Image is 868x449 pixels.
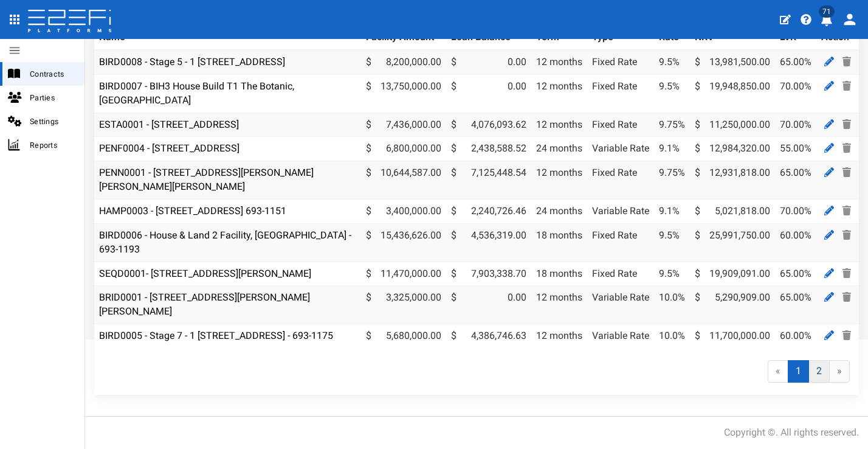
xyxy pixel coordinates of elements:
[361,137,446,161] td: 6,800,000.00
[361,74,446,113] td: 13,750,000.00
[99,268,311,279] a: SEQD0001- [STREET_ADDRESS][PERSON_NAME]
[531,113,587,137] td: 12 months
[361,161,446,200] td: 10,644,587.00
[587,137,654,161] td: Variable Rate
[587,223,654,262] td: Fixed Rate
[587,161,654,200] td: Fixed Rate
[724,426,859,440] div: Copyright ©. All rights reserved.
[531,223,587,262] td: 18 months
[99,80,294,106] a: BIRD0007 - BIH3 House Build T1 The Botanic, [GEOGRAPHIC_DATA]
[446,161,531,200] td: 7,125,448.54
[775,161,816,200] td: 65.00%
[654,286,690,324] td: 10.0%
[775,324,816,348] td: 60.00%
[775,262,816,286] td: 65.00%
[839,78,854,94] a: Delete Contract
[361,50,446,74] td: 8,200,000.00
[654,137,690,161] td: 9.1%
[361,223,446,262] td: 15,436,626.00
[99,56,285,68] a: BIRD0008 - Stage 5 - 1 [STREET_ADDRESS]
[99,291,310,317] a: BRID0001 - [STREET_ADDRESS][PERSON_NAME][PERSON_NAME]
[446,74,531,113] td: 0.00
[654,74,690,113] td: 9.5%
[587,262,654,286] td: Fixed Rate
[446,50,531,74] td: 0.00
[587,286,654,324] td: Variable Rate
[690,324,775,348] td: 11,700,000.00
[775,74,816,113] td: 70.00%
[99,142,239,154] a: PENF0004 - [STREET_ADDRESS]
[775,199,816,223] td: 70.00%
[690,223,775,262] td: 25,991,750.00
[839,141,854,156] a: Delete Contract
[654,324,690,348] td: 10.0%
[829,360,850,383] a: »
[99,229,351,255] a: BIRD0006 - House & Land 2 Facility, [GEOGRAPHIC_DATA] - 693-1193
[446,286,531,324] td: 0.00
[531,50,587,74] td: 12 months
[690,74,775,113] td: 19,948,850.00
[775,50,816,74] td: 65.00%
[690,113,775,137] td: 11,250,000.00
[690,137,775,161] td: 12,984,320.00
[788,360,809,383] span: 1
[99,119,239,130] a: ESTA0001 - [STREET_ADDRESS]
[654,262,690,286] td: 9.5%
[446,137,531,161] td: 2,438,588.52
[99,330,333,341] a: BIRD0005 - Stage 7 - 1 [STREET_ADDRESS] - 693-1175
[587,50,654,74] td: Fixed Rate
[839,165,854,180] a: Delete Contract
[690,50,775,74] td: 13,981,500.00
[839,266,854,281] a: Delete Contract
[587,199,654,223] td: Variable Rate
[531,262,587,286] td: 18 months
[839,54,854,69] a: Delete Contract
[531,161,587,200] td: 12 months
[30,114,75,128] span: Settings
[587,324,654,348] td: Variable Rate
[839,328,854,343] a: Delete Contract
[690,286,775,324] td: 5,290,909.00
[446,223,531,262] td: 4,536,319.00
[587,113,654,137] td: Fixed Rate
[775,223,816,262] td: 60.00%
[361,286,446,324] td: 3,325,000.00
[531,324,587,348] td: 12 months
[839,203,854,218] a: Delete Contract
[654,199,690,223] td: 9.1%
[690,262,775,286] td: 19,909,091.00
[775,286,816,324] td: 65.00%
[768,360,788,383] span: «
[30,91,75,105] span: Parties
[654,223,690,262] td: 9.5%
[361,113,446,137] td: 7,436,000.00
[446,262,531,286] td: 7,903,338.70
[361,262,446,286] td: 11,470,000.00
[531,137,587,161] td: 24 months
[839,228,854,243] a: Delete Contract
[808,360,830,383] a: 2
[99,167,314,192] a: PENN0001 - [STREET_ADDRESS][PERSON_NAME][PERSON_NAME][PERSON_NAME]
[654,50,690,74] td: 9.5%
[531,199,587,223] td: 24 months
[99,205,286,217] a: HAMP0003 - [STREET_ADDRESS] 693-1151
[446,324,531,348] td: 4,386,746.63
[446,199,531,223] td: 2,240,726.46
[775,137,816,161] td: 55.00%
[531,74,587,113] td: 12 months
[30,67,75,81] span: Contracts
[690,199,775,223] td: 5,021,818.00
[531,286,587,324] td: 12 months
[361,324,446,348] td: 5,680,000.00
[775,113,816,137] td: 70.00%
[839,117,854,132] a: Delete Contract
[839,290,854,305] a: Delete Contract
[587,74,654,113] td: Fixed Rate
[446,113,531,137] td: 4,076,093.62
[654,161,690,200] td: 9.75%
[361,199,446,223] td: 3,400,000.00
[654,113,690,137] td: 9.75%
[690,161,775,200] td: 12,931,818.00
[30,138,75,152] span: Reports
